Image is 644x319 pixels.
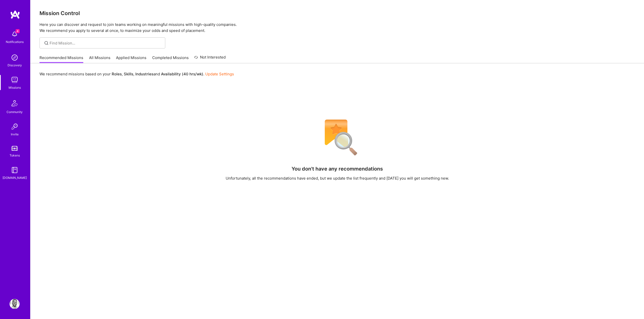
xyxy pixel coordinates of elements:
[9,85,21,90] div: Missions
[89,55,110,63] a: All Missions
[292,166,383,172] h4: You don't have any recommendations
[16,29,20,33] span: 4
[226,176,449,181] div: Unfortunately, all the recommendations have ended, but we update the list frequently and [DATE] y...
[39,22,635,34] p: Here you can discover and request to join teams working on meaningful missions with high-quality ...
[8,299,21,309] a: User Avatar
[316,116,359,159] img: No Results
[11,132,19,137] div: Invite
[3,175,27,180] div: [DOMAIN_NAME]
[39,71,234,77] p: We recommend missions based on your , , and .
[152,55,189,63] a: Completed Missions
[135,72,153,76] b: Industries
[50,40,162,46] input: Find Mission...
[10,122,20,132] img: Invite
[10,75,20,85] img: teamwork
[44,40,49,46] i: icon SearchGrey
[10,153,20,158] div: Tokens
[9,97,21,109] img: Community
[116,55,146,63] a: Applied Missions
[12,146,18,151] img: tokens
[10,10,20,19] img: logo
[194,54,226,63] a: Not Interested
[39,55,83,63] a: Recommended Missions
[112,72,122,76] b: Roles
[6,39,24,44] div: Notifications
[10,29,20,39] img: bell
[10,299,20,309] img: User Avatar
[39,10,635,16] h3: Mission Control
[8,63,22,68] div: Discovery
[161,72,203,76] b: Availability (40 hrs/wk)
[205,72,234,76] a: Update Settings
[10,52,20,63] img: discovery
[10,165,20,175] img: guide book
[124,72,133,76] b: Skills
[7,109,23,115] div: Community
